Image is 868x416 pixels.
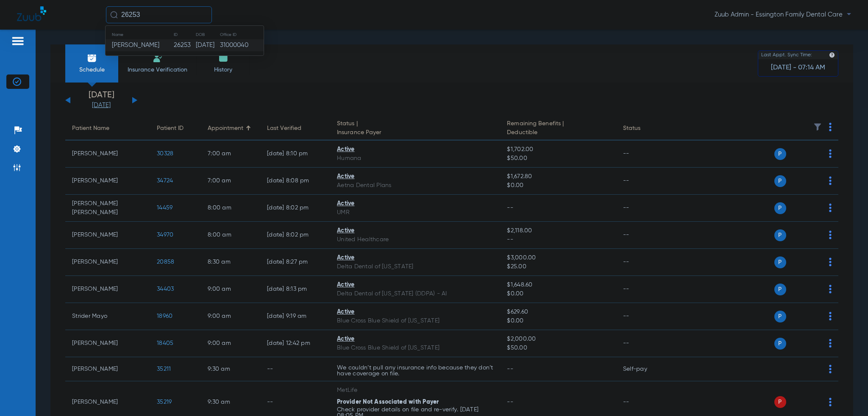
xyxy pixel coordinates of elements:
[201,168,260,195] td: 7:00 AM
[507,226,609,235] span: $2,118.00
[337,172,493,181] div: Active
[507,253,609,262] span: $3,000.00
[106,30,173,39] th: Name
[157,399,172,405] span: 35219
[195,30,220,39] th: DOB
[173,39,195,51] td: 26253
[72,124,143,133] div: Patient Name
[829,398,832,406] img: group-dot-blue.svg
[157,232,173,238] span: 34970
[157,313,172,319] span: 18960
[337,289,493,298] div: Delta Dental of [US_STATE] (DDPA) - AI
[829,176,832,185] img: group-dot-blue.svg
[330,117,500,141] th: Status |
[267,124,301,133] div: Last Verified
[201,249,260,276] td: 8:30 AM
[616,330,673,357] td: --
[507,317,609,325] span: $0.00
[337,281,493,289] div: Active
[112,42,159,48] span: [PERSON_NAME]
[153,53,163,63] img: Manual Insurance Verification
[507,366,513,372] span: --
[337,365,493,377] p: We couldn’t pull any insurance info because they don’t have coverage on file.
[829,285,832,293] img: group-dot-blue.svg
[201,222,260,249] td: 8:00 AM
[65,195,150,222] td: [PERSON_NAME] [PERSON_NAME]
[829,149,832,158] img: group-dot-blue.svg
[157,286,174,292] span: 34403
[507,281,609,289] span: $1,648.60
[65,222,150,249] td: [PERSON_NAME]
[507,235,609,244] span: --
[337,199,493,208] div: Active
[507,344,609,353] span: $50.00
[65,276,150,303] td: [PERSON_NAME]
[507,205,513,211] span: --
[87,53,97,63] img: Schedule
[761,51,812,59] span: Last Appt. Sync Time:
[220,39,264,51] td: 31000040
[337,262,493,271] div: Delta Dental of [US_STATE]
[125,66,190,74] span: Insurance Verification
[616,249,673,276] td: --
[260,195,330,222] td: [DATE] 8:02 PM
[65,303,150,330] td: Strider Mayo
[500,117,616,141] th: Remaining Benefits |
[774,202,786,214] span: P
[774,311,786,322] span: P
[76,101,127,110] a: [DATE]
[260,330,330,357] td: [DATE] 12:42 PM
[65,330,150,357] td: [PERSON_NAME]
[157,124,184,133] div: Patient ID
[201,330,260,357] td: 9:00 AM
[337,145,493,154] div: Active
[507,399,513,405] span: --
[203,66,243,74] span: History
[260,249,330,276] td: [DATE] 8:27 PM
[507,172,609,181] span: $1,672.80
[260,357,330,381] td: --
[157,259,174,265] span: 20858
[774,338,786,350] span: P
[65,249,150,276] td: [PERSON_NAME]
[616,168,673,195] td: --
[157,205,172,211] span: 14459
[829,339,832,347] img: group-dot-blue.svg
[337,208,493,217] div: UMR
[157,151,173,157] span: 30328
[829,231,832,239] img: group-dot-blue.svg
[201,141,260,168] td: 7:00 AM
[616,117,673,141] th: Status
[201,276,260,303] td: 9:00 AM
[65,141,150,168] td: [PERSON_NAME]
[337,317,493,325] div: Blue Cross Blue Shield of [US_STATE]
[774,396,786,408] span: P
[337,399,439,405] span: Provider Not Associated with Payer
[260,303,330,330] td: [DATE] 9:19 AM
[337,128,493,137] span: Insurance Payer
[208,124,253,133] div: Appointment
[157,124,194,133] div: Patient ID
[17,6,46,21] img: Zuub Logo
[218,53,228,63] img: History
[260,141,330,168] td: [DATE] 8:10 PM
[616,141,673,168] td: --
[72,124,109,133] div: Patient Name
[715,11,851,19] span: Zuub Admin - Essington Family Dental Care
[201,195,260,222] td: 8:00 AM
[220,30,264,39] th: Office ID
[829,365,832,373] img: group-dot-blue.svg
[337,226,493,235] div: Active
[507,335,609,344] span: $2,000.00
[507,308,609,317] span: $629.60
[616,303,673,330] td: --
[507,289,609,298] span: $0.00
[260,222,330,249] td: [DATE] 8:02 PM
[337,235,493,244] div: United Healthcare
[829,312,832,320] img: group-dot-blue.svg
[157,178,173,184] span: 34724
[337,335,493,344] div: Active
[774,284,786,295] span: P
[337,308,493,317] div: Active
[771,63,825,72] span: [DATE] - 07:14 AM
